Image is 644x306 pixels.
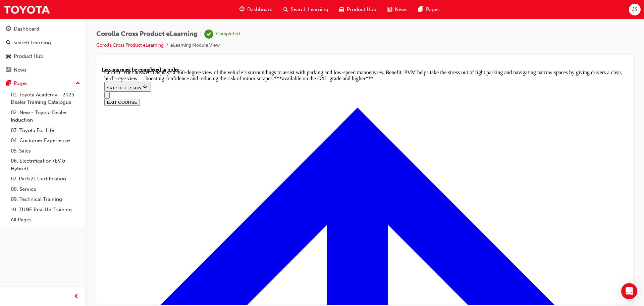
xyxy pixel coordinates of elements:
[8,156,83,174] a: 06. Electrification (EV & Hybrid)
[5,18,47,24] span: SKIP TO LESSON
[3,2,50,17] img: Trak
[14,66,26,74] div: News
[6,40,11,46] span: search-icon
[6,53,11,59] span: car-icon
[3,3,524,15] div: Correct. Your answer: Displays a 360-degree view of the vehicle’s surroundings to assist with par...
[291,6,328,13] span: Search Learning
[339,5,344,14] span: car-icon
[3,25,524,39] nav: Navigation menu
[8,146,83,156] a: 05. Sales
[3,32,38,39] button: EXIT COURSE
[14,52,43,60] div: Product Hub
[8,90,83,107] a: 01. Toyota Academy - 2025 Dealer Training Catalogue
[247,6,273,13] span: Dashboard
[395,6,408,13] span: News
[14,80,28,87] div: Pages
[8,205,83,215] a: 10. TUNE Rev-Up Training
[632,6,637,13] span: JS
[204,30,213,39] span: learningRecordVerb_COMPLETE-icon
[382,3,413,16] a: news-iconNews
[96,30,198,38] span: Corolla Cross Product eLearning
[418,5,423,14] span: pages-icon
[8,184,83,194] a: 08. Service
[413,3,445,16] a: pages-iconPages
[387,5,392,14] span: news-icon
[3,77,83,90] button: Pages
[14,25,39,33] div: Dashboard
[3,64,83,76] a: News
[75,79,80,88] span: up-icon
[239,5,245,14] span: guage-icon
[347,6,376,13] span: Product Hub
[8,174,83,184] a: 07. Parts21 Certification
[13,39,51,47] div: Search Learning
[3,37,83,49] a: Search Learning
[8,135,83,146] a: 04. Customer Experience
[96,42,164,48] a: Corolla Cross Product eLearning
[3,50,83,62] a: Product Hub
[621,283,637,299] div: Open Intercom Messenger
[8,194,83,205] a: 09. Technical Training
[3,23,83,35] a: Dashboard
[278,3,334,16] a: search-iconSearch Learning
[74,293,79,301] span: prev-icon
[6,67,11,73] span: news-icon
[426,6,440,13] span: Pages
[6,81,11,87] span: pages-icon
[3,25,8,32] button: Open navigation menu
[170,42,220,49] li: eLearning Module View
[8,125,83,136] a: 03. Toyota For Life
[283,5,288,14] span: search-icon
[629,4,641,15] button: JS
[334,3,382,16] a: car-iconProduct Hub
[216,31,240,37] div: Completed
[8,215,83,225] a: All Pages
[3,21,83,77] button: DashboardSearch LearningProduct HubNews
[3,15,49,25] button: SKIP TO LESSON
[200,30,202,38] span: |
[234,3,278,16] a: guage-iconDashboard
[6,26,11,32] span: guage-icon
[8,107,83,125] a: 02. New - Toyota Dealer Induction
